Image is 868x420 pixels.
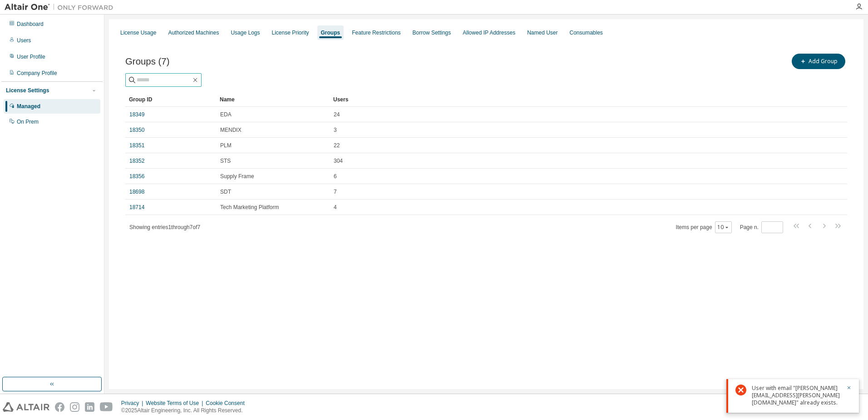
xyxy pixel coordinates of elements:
span: 22 [334,142,340,149]
a: 18349 [129,111,144,118]
img: facebook.svg [55,402,64,412]
a: 18351 [129,142,144,149]
span: Groups (7) [125,56,169,67]
div: Groups [321,29,340,36]
div: Consumables [570,29,603,36]
div: Users [333,92,822,107]
img: instagram.svg [70,402,79,412]
div: Company Profile [17,70,57,77]
span: 4 [334,204,337,211]
a: 18714 [129,204,144,211]
div: Authorized Machines [168,29,219,36]
img: Altair One [5,3,118,12]
div: Managed [17,103,40,110]
span: PLM [220,142,232,149]
div: User with email "[PERSON_NAME][EMAIL_ADDRESS][PERSON_NAME][DOMAIN_NAME]" already exists. [752,385,841,406]
a: 18698 [129,188,144,195]
a: 18356 [129,173,144,180]
span: MENDIX [220,126,242,134]
div: Usage Logs [231,29,260,36]
div: User Profile [17,53,45,60]
img: altair_logo.svg [3,402,49,412]
img: youtube.svg [100,402,113,412]
span: 304 [334,157,343,165]
span: SDT [220,188,231,195]
div: Group ID [129,92,212,107]
div: License Usage [120,29,156,36]
a: 18350 [129,126,144,134]
span: Showing entries 1 through 7 of 7 [129,224,200,230]
div: Feature Restrictions [352,29,400,36]
div: Allowed IP Addresses [463,29,515,36]
span: 3 [334,126,337,134]
div: Named User [527,29,557,36]
div: Cookie Consent [206,400,250,407]
span: 24 [334,111,340,118]
div: Borrow Settings [413,29,451,36]
span: 6 [334,173,337,180]
div: Users [17,37,31,44]
span: 7 [334,188,337,195]
div: On Prem [17,118,39,125]
button: 10 [717,224,730,231]
div: Name [220,92,326,107]
div: Privacy [121,400,146,407]
span: Supply Frame [220,173,254,180]
button: Add Group [792,54,845,69]
span: Items per page [676,221,732,233]
span: EDA [220,111,232,118]
span: Tech Marketing Platform [220,204,279,211]
a: 18352 [129,157,144,165]
div: License Settings [6,87,49,94]
img: linkedin.svg [85,402,94,412]
span: Page n. [740,221,783,233]
div: License Priority [272,29,309,36]
p: © 2025 Altair Engineering, Inc. All Rights Reserved. [121,407,250,415]
span: STS [220,157,231,165]
div: Website Terms of Use [146,400,206,407]
div: Dashboard [17,20,44,28]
